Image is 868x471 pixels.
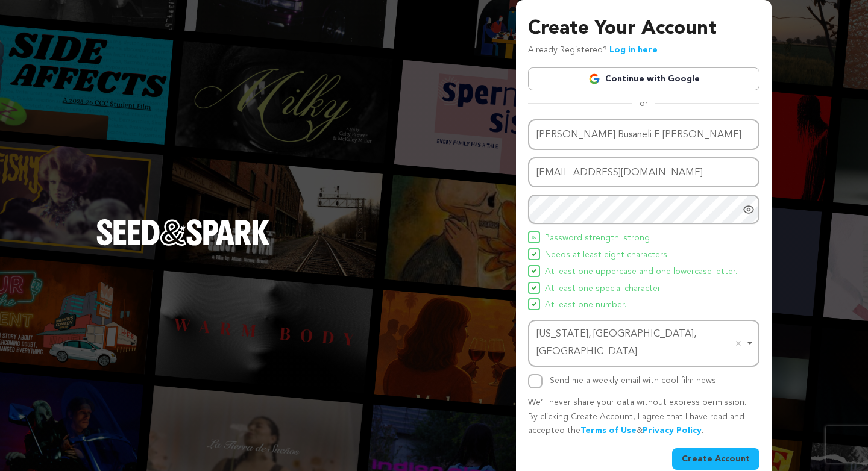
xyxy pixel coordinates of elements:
img: Google logo [588,73,600,85]
a: Privacy Policy [643,426,702,435]
a: Seed&Spark Homepage [96,219,270,270]
input: Email address [528,157,759,188]
button: Create Account [672,448,759,470]
p: Already Registered? [528,43,658,58]
span: At least one special character. [545,282,662,296]
img: Seed&Spark Logo [96,219,270,246]
div: [US_STATE], [GEOGRAPHIC_DATA], [GEOGRAPHIC_DATA] [536,326,744,361]
img: Seed&Spark Icon [532,252,536,257]
span: At least one uppercase and one lowercase letter. [545,265,737,279]
button: Remove item: 'ChIJOwg_06VPwokRYv534QaPC8g' [732,337,744,349]
img: Seed&Spark Icon [532,235,536,240]
label: Send me a weekly email with cool film news [550,376,716,385]
h3: Create Your Account [528,14,759,43]
span: Password strength: strong [545,231,650,246]
img: Seed&Spark Icon [532,285,536,290]
a: Continue with Google [528,67,759,90]
span: Needs at least eight characters. [545,248,669,263]
a: Terms of Use [580,426,637,435]
input: Name [528,119,759,150]
p: We’ll never share your data without express permission. By clicking Create Account, I agree that ... [528,396,759,438]
a: Log in here [609,46,658,54]
img: Seed&Spark Icon [532,269,536,273]
span: or [632,98,655,110]
img: Seed&Spark Icon [532,302,536,307]
span: At least one number. [545,298,626,313]
a: Show password as plain text. Warning: this will display your password on the screen. [743,204,755,216]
